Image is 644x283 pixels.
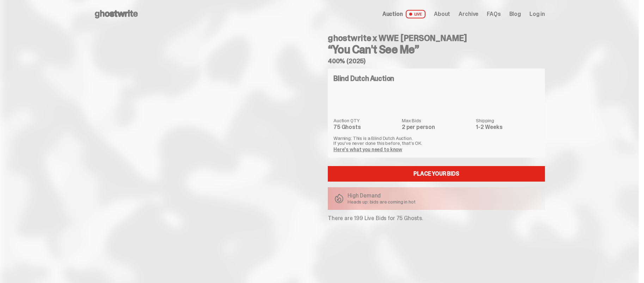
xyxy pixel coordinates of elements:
a: Auction LIVE [382,10,425,18]
dd: 1-2 Weeks [476,124,539,130]
p: Heads up: bids are coming in hot [348,199,416,204]
a: Here's what you need to know [333,146,402,153]
span: Auction [382,11,403,17]
h4: Blind Dutch Auction [333,75,394,82]
a: Log in [529,11,545,17]
h5: 400% (2025) [328,58,545,64]
dd: 2 per person [402,124,472,130]
h3: “You Can't See Me” [328,44,545,55]
p: High Demand [348,193,416,199]
dt: Shipping [476,118,539,123]
dt: Auction QTY [333,118,398,123]
a: Archive [459,11,478,17]
p: There are 199 Live Bids for 75 Ghosts. [328,216,545,221]
dd: 75 Ghosts [333,124,398,130]
span: LIVE [406,10,426,18]
a: Place your Bids [328,166,545,182]
a: Blog [509,11,521,17]
h4: ghostwrite x WWE [PERSON_NAME] [328,34,545,42]
a: FAQs [487,11,501,17]
p: Warning: This is a Blind Dutch Auction. If you’ve never done this before, that’s OK. [333,136,539,146]
a: About [434,11,450,17]
dt: Max Bids [402,118,472,123]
